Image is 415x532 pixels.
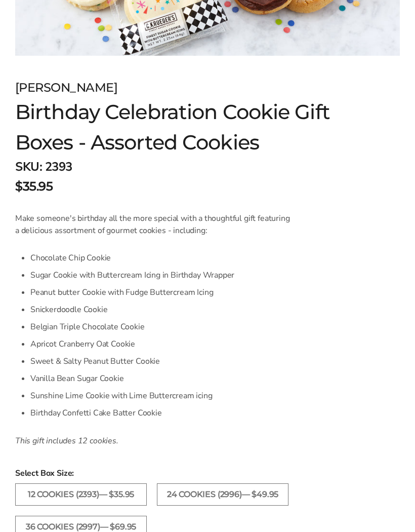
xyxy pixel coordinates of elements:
[30,370,292,387] li: Vanilla Bean Sugar Cookie
[30,387,292,404] li: Sunshine Lime Cookie with Lime Buttercream icing
[30,249,292,267] li: Chocolate Chip Cookie
[15,177,53,196] span: $35.95
[15,483,147,506] label: 12 COOKIES (2393)— $35.95
[15,212,292,237] p: Make someone's birthday all the more special with a thoughtful gift featuring a delicious assortm...
[30,284,292,301] li: Peanut butter Cookie with Fudge Buttercream Icing
[45,159,72,175] span: 2393
[15,435,118,446] em: This gift includes 12 cookies.
[157,483,288,506] label: 24 COOKIES (2996)— $49.95
[30,335,292,353] li: Apricot Cranberry Oat Cookie
[15,159,42,175] strong: SKU:
[15,97,338,158] h1: Birthday Celebration Cookie Gift Boxes - Assorted Cookies
[15,467,400,479] span: Select Box Size:
[15,79,338,97] div: [PERSON_NAME]
[30,267,292,284] li: Sugar Cookie with Buttercream Icing in Birthday Wrapper
[30,318,292,335] li: Belgian Triple Chocolate Cookie
[30,353,292,370] li: Sweet & Salty Peanut Butter Cookie
[30,404,292,422] li: Birthday Confetti Cake Batter Cookie
[30,301,292,318] li: Snickerdoodle Cookie
[8,493,105,524] iframe: Sign Up via Text for Offers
